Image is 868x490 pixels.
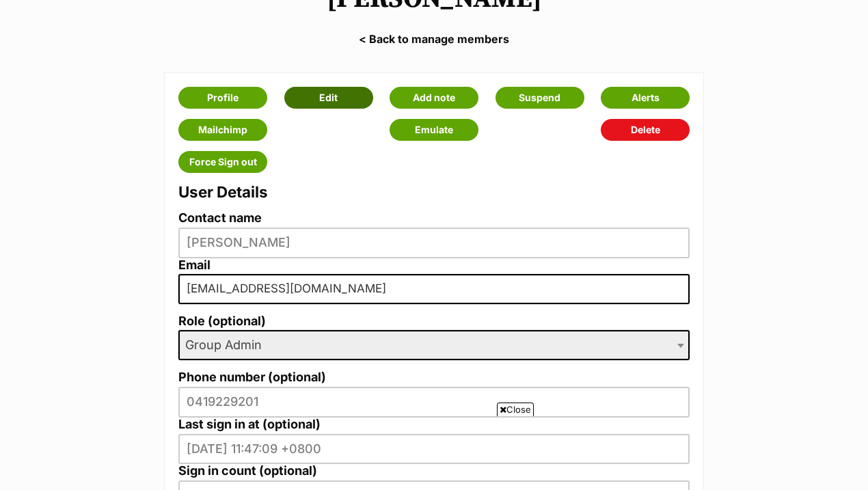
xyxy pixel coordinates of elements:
[601,87,690,109] a: Alerts
[178,211,690,226] label: Contact name
[497,403,534,416] span: Close
[180,336,275,355] span: Group Admin
[185,422,683,483] iframe: Advertisement
[390,119,478,141] a: Emulate
[390,87,478,109] a: Add note
[178,119,267,141] a: Mailchimp
[601,119,690,141] a: Delete
[178,330,690,360] span: Group Admin
[178,314,690,329] label: Role (optional)
[178,418,690,432] label: Last sign in at (optional)
[415,124,453,135] span: translation missing: en.admin.users.show.emulate
[178,464,690,478] label: Sign in count (optional)
[178,258,690,273] label: Email
[178,370,690,385] label: Phone number (optional)
[198,124,247,135] span: translation missing: en.admin.users.show.mailchimp
[178,151,267,173] a: Force Sign out
[496,87,584,109] a: Suspend
[178,87,267,109] a: Profile
[284,87,373,109] a: Edit
[178,182,268,201] span: User Details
